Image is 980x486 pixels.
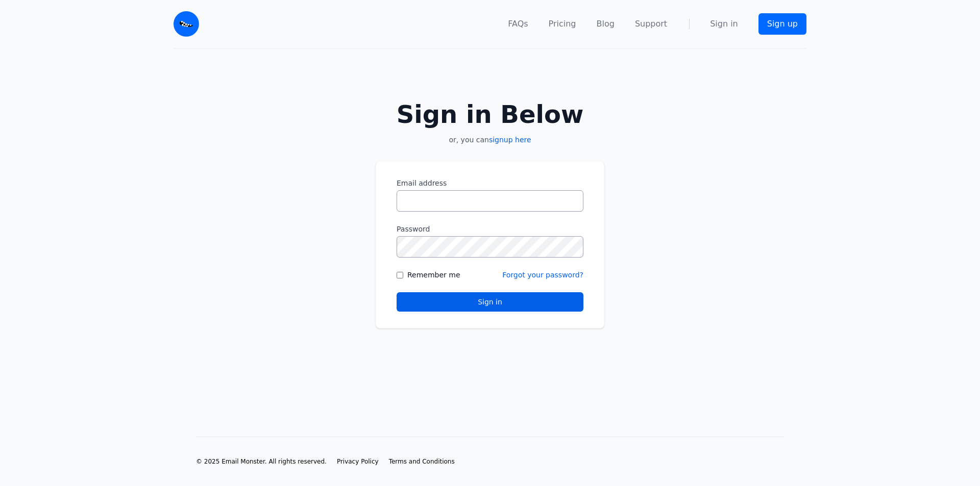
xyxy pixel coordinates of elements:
[502,271,583,279] a: Forgot your password?
[710,18,738,30] a: Sign in
[389,457,455,466] a: Terms and Conditions
[397,224,583,234] label: Password
[758,13,806,35] a: Sign up
[389,458,455,465] span: Terms and Conditions
[397,178,583,188] label: Email address
[397,292,583,312] button: Sign in
[376,135,604,145] p: or, you can
[174,11,199,37] img: Email Monster
[376,102,604,126] h2: Sign in Below
[337,458,379,465] span: Privacy Policy
[549,18,576,30] a: Pricing
[489,136,531,144] a: signup here
[337,457,379,466] a: Privacy Policy
[597,18,615,30] a: Blog
[407,270,460,280] label: Remember me
[196,457,327,466] li: © 2025 Email Monster. All rights reserved.
[635,18,667,30] a: Support
[508,18,528,30] a: FAQs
